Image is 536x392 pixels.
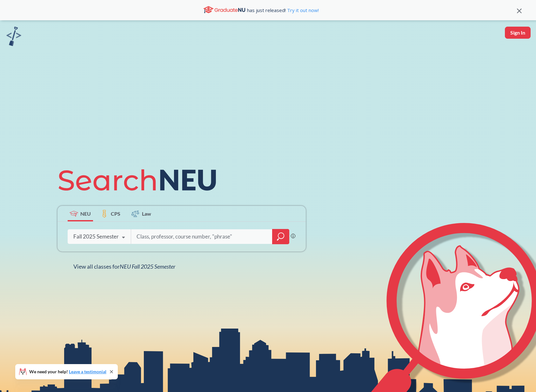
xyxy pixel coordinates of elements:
span: has just released! [247,7,319,14]
span: Law [142,210,151,217]
img: sandbox logo [6,27,21,46]
div: magnifying glass [272,229,289,244]
span: NEU Fall 2025 Semester [120,263,175,270]
svg: magnifying glass [277,232,285,241]
a: Leave a testimonial [69,369,106,374]
a: sandbox logo [6,27,21,48]
span: We need your help! [29,369,106,374]
button: Sign In [505,27,531,39]
div: Fall 2025 Semester [73,233,119,240]
span: NEU [80,210,91,217]
a: Try it out now! [286,7,319,13]
span: CPS [111,210,120,217]
span: View all classes for [73,263,175,270]
input: Class, professor, course number, "phrase" [136,230,268,243]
